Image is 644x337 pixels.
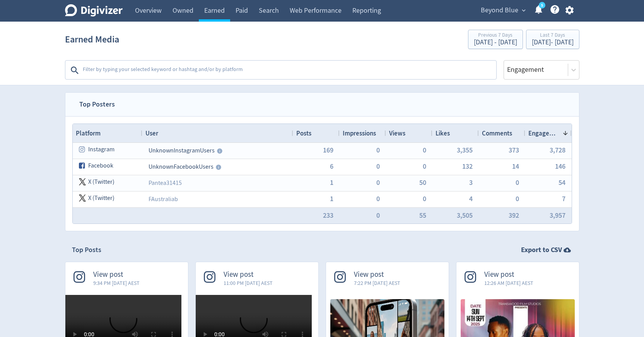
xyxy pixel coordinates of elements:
[376,195,380,202] button: 0
[539,2,545,8] a: 5
[516,179,519,186] button: 0
[423,195,426,202] button: 0
[482,129,512,137] span: Comments
[149,179,182,187] a: Pantea31415
[541,3,543,8] text: 5
[550,147,565,154] button: 3,728
[555,163,565,170] button: 146
[330,179,333,186] button: 1
[469,179,473,186] button: 3
[389,129,405,137] span: Views
[343,129,376,137] span: Impressions
[376,163,380,170] button: 0
[532,32,574,39] div: Last 7 Days
[72,245,101,255] h2: Top Posts
[526,30,579,49] button: Last 7 Days[DATE]- [DATE]
[79,162,86,169] svg: facebook
[469,195,473,202] button: 4
[88,142,114,157] span: Instagram
[562,195,565,202] button: 7
[468,30,523,49] button: Previous 7 Days[DATE] - [DATE]
[423,163,426,170] button: 0
[296,129,311,137] span: Posts
[149,163,214,171] span: Unknown Facebook Users
[149,147,215,154] span: Unknown Instagram Users
[224,279,273,287] span: 11:00 PM [DATE] AEST
[509,147,519,154] button: 373
[509,212,519,219] button: 392
[93,279,140,287] span: 9:34 PM [DATE] AEST
[88,191,114,206] span: X (Twitter)
[354,270,400,279] span: View post
[79,146,86,153] svg: instagram
[423,147,426,154] button: 0
[559,179,565,186] button: 54
[72,93,122,116] span: Top Posters
[520,7,527,14] span: expand_more
[88,174,114,190] span: X (Twitter)
[376,212,380,219] button: 0
[457,147,473,154] button: 3,355
[79,195,86,202] svg: twitter
[462,163,473,170] span: 132
[528,129,559,137] span: Engagement
[474,39,517,46] div: [DATE] - [DATE]
[481,4,518,17] span: Beyond Blue
[484,279,533,287] span: 12:26 AM [DATE] AEST
[224,270,273,279] span: View post
[516,195,519,202] button: 0
[484,270,533,279] span: View post
[330,163,333,170] button: 6
[376,179,380,186] button: 0
[330,195,333,202] button: 1
[419,179,426,186] button: 50
[323,147,333,154] button: 169
[354,279,400,287] span: 7:22 PM [DATE] AEST
[521,245,562,255] strong: Export to CSV
[88,158,113,173] span: Facebook
[532,39,574,46] div: [DATE] - [DATE]
[474,32,517,39] div: Previous 7 Days
[149,195,178,203] a: FAustraliab
[512,163,519,170] button: 14
[436,129,450,137] span: Likes
[376,147,380,154] button: 0
[478,4,528,17] button: Beyond Blue
[457,212,473,219] button: 3,505
[145,129,158,137] span: User
[79,178,86,185] svg: twitter
[65,27,119,52] h1: Earned Media
[93,270,140,279] span: View post
[550,212,565,219] button: 3,957
[323,212,333,219] button: 233
[419,212,426,219] button: 55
